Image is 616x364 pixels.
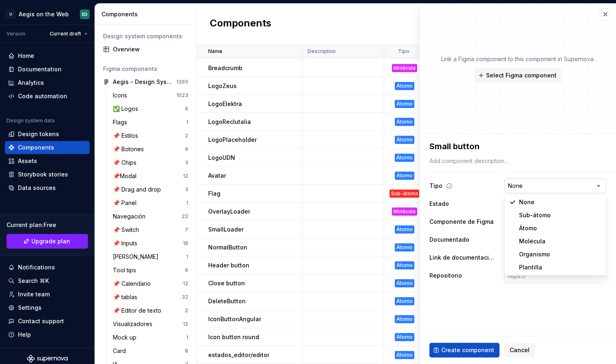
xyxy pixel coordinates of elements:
span: Plantilla [519,264,542,271]
span: Organismo [519,251,550,258]
span: Molécula [519,238,546,245]
span: None [519,199,535,205]
span: Átomo [519,225,537,232]
span: Sub-átomo [519,212,551,218]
